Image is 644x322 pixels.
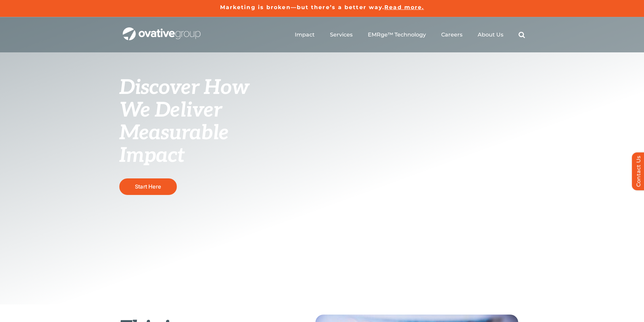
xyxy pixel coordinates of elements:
a: About Us [478,31,503,38]
a: Read more. [384,4,424,10]
span: Discover How [119,76,249,100]
span: We Deliver Measurable Impact [119,98,229,168]
a: OG_Full_horizontal_WHT [123,27,200,33]
a: Start Here [119,178,177,195]
a: Impact [295,31,315,38]
a: Marketing is broken—but there’s a better way. [220,4,385,10]
a: EMRge™ Technology [368,31,426,38]
a: Careers [441,31,462,38]
nav: Menu [295,24,525,46]
a: Search [519,31,525,38]
a: Services [330,31,353,38]
span: Start Here [135,183,161,190]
